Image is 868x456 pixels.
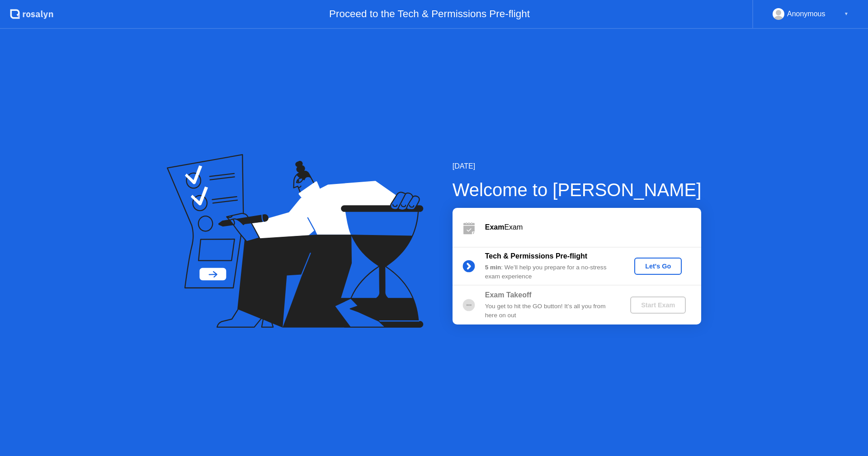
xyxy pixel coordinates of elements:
div: Exam [485,222,701,233]
div: : We’ll help you prepare for a no-stress exam experience [485,263,615,282]
div: [DATE] [453,161,702,172]
b: Exam Takeoff [485,291,532,299]
div: Let's Go [638,263,678,270]
div: ▼ [844,8,849,20]
b: Tech & Permissions Pre-flight [485,252,587,260]
div: Start Exam [634,301,682,309]
b: 5 min [485,264,501,271]
b: Exam [485,223,505,231]
div: Anonymous [787,8,826,20]
div: You get to hit the GO button! It’s all you from here on out [485,302,615,320]
button: Let's Go [634,258,682,275]
div: Welcome to [PERSON_NAME] [453,176,702,203]
button: Start Exam [630,296,686,314]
